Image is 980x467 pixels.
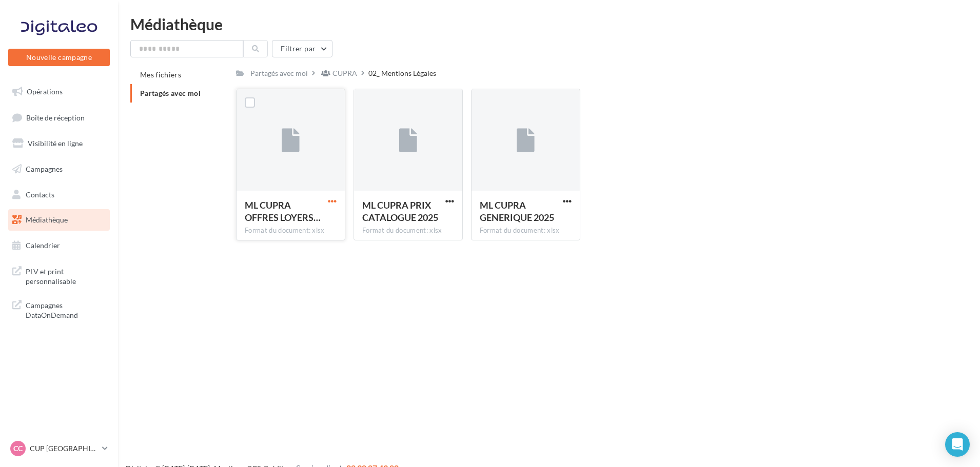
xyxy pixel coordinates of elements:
[6,209,112,231] a: Médiathèque
[6,235,112,256] a: Calendrier
[6,81,112,103] a: Opérations
[362,199,438,223] span: ML CUPRA PRIX CATALOGUE 2025
[130,16,968,32] div: Médiathèque
[245,226,337,235] div: Format du document: xlsx
[30,443,98,454] p: CUP [GEOGRAPHIC_DATA]
[28,139,83,148] span: Visibilité en ligne
[8,49,110,66] button: Nouvelle campagne
[6,133,112,154] a: Visibilité en ligne
[6,294,112,324] a: Campagnes DataOnDemand
[26,165,63,173] span: Campagnes
[6,260,112,291] a: PLV et print personnalisable
[6,184,112,206] a: Contacts
[480,199,554,223] span: ML CUPRA GENERIQUE 2025
[250,68,308,78] div: Partagés avec moi
[26,241,60,250] span: Calendrier
[6,158,112,180] a: Campagnes
[26,265,106,287] span: PLV et print personnalisable
[13,443,23,454] span: CC
[26,215,68,224] span: Médiathèque
[332,68,357,78] div: CUPRA
[362,226,454,235] div: Format du document: xlsx
[945,432,970,457] div: Open Intercom Messenger
[272,40,332,57] button: Filtrer par
[480,226,572,235] div: Format du document: xlsx
[26,113,85,121] span: Boîte de réception
[245,199,321,223] span: ML CUPRA OFFRES LOYERS SEPTEMBRE 2025
[26,298,106,320] span: Campagnes DataOnDemand
[368,68,436,78] div: 02_ Mentions Légales
[27,87,63,96] span: Opérations
[140,70,181,79] span: Mes fichiers
[26,190,54,198] span: Contacts
[6,107,112,129] a: Boîte de réception
[8,439,110,458] a: CC CUP [GEOGRAPHIC_DATA]
[140,89,201,97] span: Partagés avec moi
